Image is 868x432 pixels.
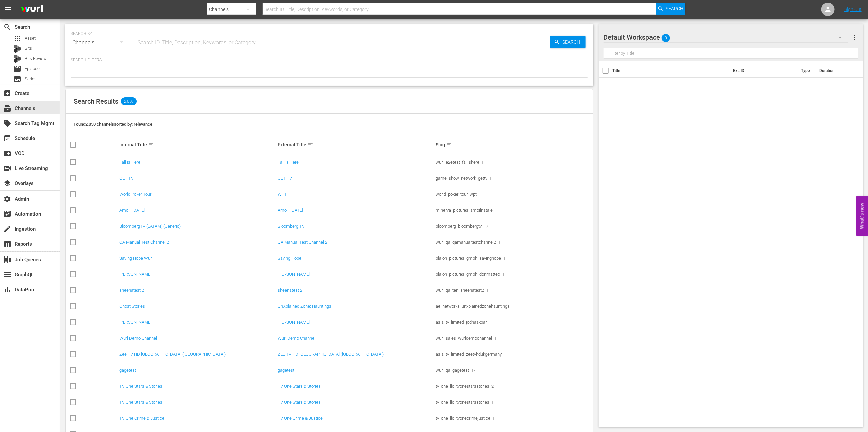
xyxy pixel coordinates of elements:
span: Bits Review [25,55,47,62]
span: VOD [3,149,11,157]
a: Zee TV HD [GEOGRAPHIC_DATA] ([GEOGRAPHIC_DATA]) [119,352,226,357]
div: External Title [278,141,434,149]
div: wurl_sales_wurldemochannel_1 [436,336,592,341]
a: Wurl Demo Channel [119,336,157,341]
img: ans4CAIJ8jUAAAAAAAAAAAAAAAAAAAAAAAAgQb4GAAAAAAAAAAAAAAAAAAAAAAAAJMjXAAAAAAAAAAAAAAAAAAAAAAAAgAT5G... [16,2,48,17]
span: Episode [13,65,21,73]
a: WPT [278,192,287,197]
span: sort [446,142,452,148]
a: [PERSON_NAME] [278,320,310,325]
a: [PERSON_NAME] [119,320,151,325]
span: Reports [3,240,11,248]
a: ZEE TV HD [GEOGRAPHIC_DATA] ([GEOGRAPHIC_DATA]) [278,352,384,357]
button: Open Feedback Widget [856,196,868,236]
span: Search [560,36,586,48]
a: TV One Crime & Justice [278,416,323,421]
th: Ext. ID [729,61,797,80]
div: ae_networks_unxplainedzonehauntings_1 [436,304,592,309]
span: 0 [662,31,670,45]
div: world_poker_tour_wpt_1 [436,192,592,197]
a: gagetest [278,368,294,373]
div: game_show_network_gettv_1 [436,176,592,181]
div: wurl_qa_ten_sheenatest2_1 [436,288,592,293]
div: tv_one_llc_tvonecrimejustice_1 [436,416,592,421]
div: Default Workspace [604,28,848,47]
div: Bits [13,45,21,53]
span: Search Tag Mgmt [3,119,11,127]
th: Type [797,61,815,80]
span: GraphQL [3,271,11,279]
span: Automation [3,210,11,218]
div: wurl_qa_qamanualtestchannel2_1 [436,240,592,245]
a: Saving Hope Wurl [119,256,153,261]
a: GET TV [278,176,292,181]
span: sort [148,142,154,148]
div: plaion_pictures_gmbh_savinghope_1 [436,256,592,261]
div: Bits Review [13,55,21,63]
span: Channels [3,104,11,112]
th: Duration [815,61,855,80]
a: sheenatest 2 [119,288,144,293]
div: wurl_qa_gagetest_17 [436,368,592,373]
div: Internal Title [119,141,276,149]
a: Bloomberg TV [278,224,305,229]
div: wurl_e2etest_fallishere_1 [436,160,592,165]
span: Create [3,89,11,97]
span: Search [666,3,683,15]
a: TV One Crime & Justice [119,416,164,421]
a: [PERSON_NAME] [119,272,151,277]
a: World Poker Tour [119,192,151,197]
span: more_vert [850,33,858,41]
a: Wurl Demo Channel [278,336,315,341]
a: Ghost Stories [119,304,145,309]
a: TV One Stars & Stories [119,400,162,405]
span: menu [4,5,12,13]
span: Schedule [3,134,11,142]
span: Asset [25,35,36,42]
span: Job Queues [3,256,11,264]
div: asia_tv_limited_zeetvhdukgermany_1 [436,352,592,357]
div: tv_one_llc_tvonestarsstories_2 [436,384,592,389]
a: [PERSON_NAME] [278,272,310,277]
a: Saving Hope [278,256,301,261]
span: Admin [3,195,11,203]
span: Overlays [3,179,11,187]
span: Live Streaming [3,164,11,172]
button: Search [550,36,586,48]
span: Found 2,050 channels sorted by: relevance [74,122,152,127]
a: Fall is Here [119,160,140,165]
div: asia_tv_limited_jodhaakbar_1 [436,320,592,325]
span: Episode [25,65,40,72]
button: more_vert [850,29,858,45]
span: 2,050 [121,97,137,105]
div: Slug [436,141,592,149]
a: QA Manual Test Channel 2 [119,240,169,245]
span: Ingestion [3,225,11,233]
a: TV One Stars & Stories [119,384,162,389]
a: TV One Stars & Stories [278,400,321,405]
span: Search Results [74,97,118,105]
span: Series [25,76,37,82]
a: Sign Out [844,7,862,12]
a: Amo il [DATE] [119,208,145,213]
div: bloomberg_bloombergtv_17 [436,224,592,229]
div: tv_one_llc_tvonestarsstories_1 [436,400,592,405]
a: BloombergTV (LATAM) (Generic) [119,224,181,229]
a: sheenatest 2 [278,288,302,293]
a: gagetest [119,368,136,373]
a: Amo il [DATE] [278,208,303,213]
span: DataPool [3,286,11,294]
div: Channels [71,33,129,52]
span: Series [13,75,21,83]
span: Search [3,23,11,31]
th: Title [613,61,729,80]
p: Search Filters: [71,57,588,63]
button: Search [656,3,685,15]
div: minerva_pictures_amoilnatale_1 [436,208,592,213]
div: plaion_pictures_gmbh_donmatteo_1 [436,272,592,277]
a: GET TV [119,176,134,181]
a: Fall is Here [278,160,299,165]
span: sort [307,142,313,148]
a: UnXplained Zone: Hauntings [278,304,331,309]
span: Bits [25,45,32,52]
